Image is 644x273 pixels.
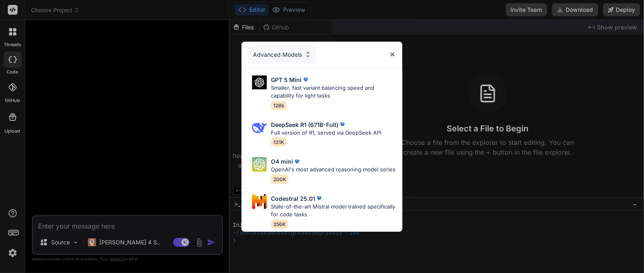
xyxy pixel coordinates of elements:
p: Full version of R1, served via DeepSeek API [271,129,381,137]
p: O4 mini [271,157,293,166]
p: State-of-the-art Mistral model trained specifically for code tasks [271,203,396,219]
p: Smaller, fast variant balancing speed and capability for light tasks [271,84,396,100]
p: GPT 5 Mini [271,75,302,84]
span: 200K [271,175,288,184]
img: premium [293,158,301,166]
img: premium [315,194,323,202]
span: 256K [271,220,288,229]
p: Codestral 25.01 [271,194,315,203]
p: OpenAI's most advanced reasoning model series [271,166,396,174]
img: premium [338,120,347,129]
img: Pick Models [252,194,267,209]
span: 131K [271,138,286,147]
span: 128k [271,101,287,110]
img: close [389,51,396,58]
img: Pick Models [304,51,311,58]
img: premium [302,75,310,84]
img: Pick Models [252,75,267,90]
div: Advanced Models [248,46,316,64]
img: Pick Models [252,157,267,172]
p: DeepSeek R1 (671B-Full) [271,120,338,129]
img: Pick Models [252,120,267,135]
